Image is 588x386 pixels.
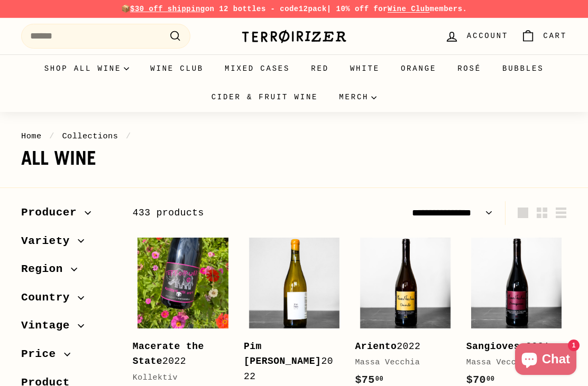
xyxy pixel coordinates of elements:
[328,83,387,111] summary: Merch
[514,21,573,52] a: Cart
[140,54,214,83] a: Wine Club
[466,341,526,352] b: Sangiovese
[21,232,78,250] span: Variety
[339,54,390,83] a: White
[299,5,327,13] strong: 12pack
[466,356,556,369] div: Massa Vecchia
[467,30,508,42] span: Account
[214,54,300,83] a: Mixed Cases
[355,374,383,386] span: $75
[21,258,116,286] button: Region
[300,54,339,83] a: Red
[21,148,567,169] h1: All wine
[21,201,116,230] button: Producer
[492,54,554,83] a: Bubbles
[512,343,580,378] inbox-online-store-chat: Shopify online store chat
[21,3,567,15] p: 📦 on 12 bottles - code | 10% off for members.
[21,314,116,343] button: Vintage
[486,375,494,383] sup: 00
[375,375,383,383] sup: 00
[34,54,140,83] summary: Shop all wine
[21,345,64,363] span: Price
[21,230,116,258] button: Variety
[21,343,116,371] button: Price
[21,130,567,143] nav: breadcrumbs
[390,54,447,83] a: Orange
[21,131,42,141] a: Home
[62,131,118,141] a: Collections
[244,339,334,384] div: 2022
[355,341,397,352] b: Ariento
[133,341,204,367] b: Macerate the State
[438,21,514,52] a: Account
[123,131,134,141] span: /
[21,286,116,315] button: Country
[133,205,350,221] div: 433 products
[466,339,556,354] div: 2021
[543,30,567,42] span: Cart
[355,356,445,369] div: Massa Vecchia
[447,54,492,83] a: Rosé
[201,83,329,111] a: Cider & Fruit Wine
[47,131,57,141] span: /
[21,260,71,278] span: Region
[21,289,78,307] span: Country
[21,317,78,335] span: Vintage
[130,5,205,13] span: $30 off shipping
[244,341,321,367] b: Pim [PERSON_NAME]
[388,5,430,13] a: Wine Club
[21,204,85,222] span: Producer
[355,339,445,354] div: 2022
[133,339,223,370] div: 2022
[466,374,495,386] span: $70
